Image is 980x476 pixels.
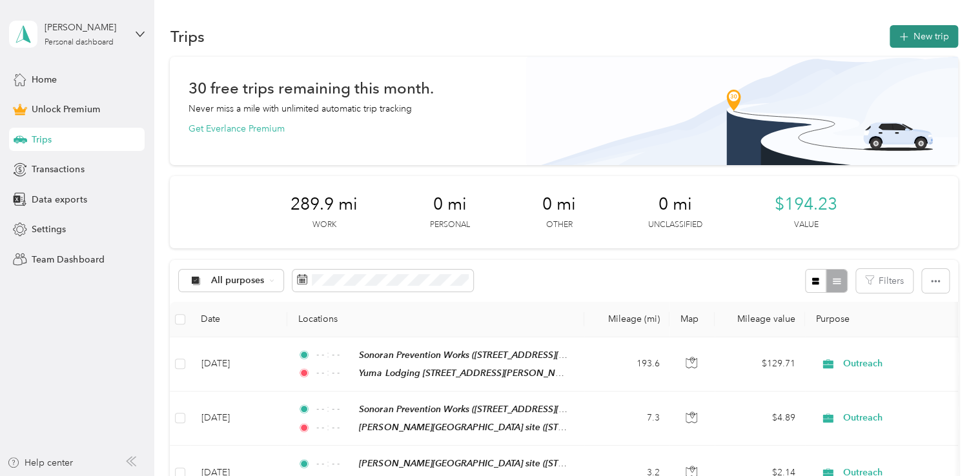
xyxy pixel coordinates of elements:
[188,102,411,115] p: Never miss a mile with unlimited automatic trip tracking
[793,219,818,231] p: Value
[359,422,674,433] span: [PERSON_NAME][GEOGRAPHIC_DATA] site ([STREET_ADDRESS][US_STATE])
[430,219,470,231] p: Personal
[890,25,958,48] button: New trip
[715,337,805,392] td: $129.71
[843,357,961,371] span: Outreach
[32,193,87,206] span: Data exports
[7,456,73,470] button: Help center
[359,350,603,361] span: Sonoran Prevention Works ([STREET_ADDRESS][US_STATE])
[843,411,961,425] span: Outreach
[32,253,104,266] span: Team Dashboard
[433,194,467,215] span: 0 mi
[775,194,837,215] span: $194.23
[316,402,353,416] span: - - : - -
[542,194,576,215] span: 0 mi
[211,276,265,285] span: All purposes
[188,122,284,135] button: Get Everlance Premium
[526,57,958,165] img: Banner
[584,302,669,337] th: Mileage (mi)
[669,302,715,337] th: Map
[190,302,287,337] th: Date
[190,392,287,446] td: [DATE]
[312,219,336,231] p: Work
[32,223,66,236] span: Settings
[190,337,287,392] td: [DATE]
[32,73,57,86] span: Home
[648,219,702,231] p: Unclassified
[359,368,784,379] span: Yuma Lodging [STREET_ADDRESS][PERSON_NAME] ([STREET_ADDRESS][PERSON_NAME][US_STATE])
[359,458,674,469] span: [PERSON_NAME][GEOGRAPHIC_DATA] site ([STREET_ADDRESS][US_STATE])
[546,219,572,231] p: Other
[188,81,433,95] h1: 30 free trips remaining this month.
[316,421,353,435] span: - - : - -
[715,302,805,337] th: Mileage value
[32,103,99,116] span: Unlock Premium
[584,337,669,392] td: 193.6
[45,21,125,34] div: [PERSON_NAME]
[856,269,913,293] button: Filters
[316,348,353,362] span: - - : - -
[316,366,353,380] span: - - : - -
[291,194,358,215] span: 289.9 mi
[32,163,84,176] span: Transactions
[584,392,669,446] td: 7.3
[658,194,692,215] span: 0 mi
[316,457,353,471] span: - - : - -
[359,404,603,415] span: Sonoran Prevention Works ([STREET_ADDRESS][US_STATE])
[32,133,52,146] span: Trips
[170,30,204,43] h1: Trips
[287,302,584,337] th: Locations
[45,39,114,46] div: Personal dashboard
[715,392,805,446] td: $4.89
[908,404,980,476] iframe: Everlance-gr Chat Button Frame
